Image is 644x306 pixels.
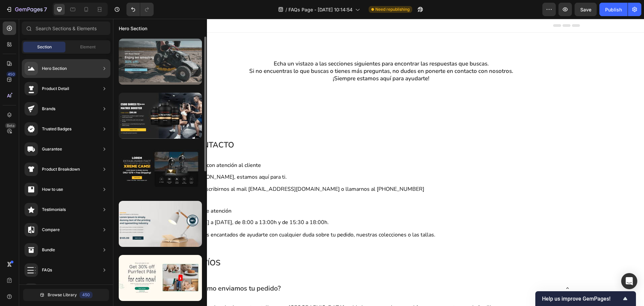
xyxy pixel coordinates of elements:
[37,44,52,50] span: Section
[6,72,16,77] div: 450
[288,6,353,13] span: FAQs Page - [DATE] 10:14:54
[542,295,629,303] button: Show survey - Help us improve GemPages!
[22,21,110,35] input: Search Sections & Elements
[42,126,71,132] div: Trusted Badges
[42,206,66,213] div: Testimonials
[42,146,62,152] div: Guarantee
[599,3,628,16] button: Publish
[3,3,50,16] button: 7
[42,65,67,72] div: Hero Section
[42,85,69,92] div: Product Detail
[580,7,591,12] span: Save
[42,226,60,233] div: Compare
[575,3,597,16] button: Save
[375,6,410,12] span: Need republishing
[48,292,77,298] span: Browse Library
[42,166,80,173] div: Product Breakdown
[42,247,55,253] div: Bundle
[75,285,382,293] span: Cada prenda sale de nuestros talleres en [GEOGRAPHIC_DATA], cuidada y preparada como si fuera par...
[126,3,154,16] div: Undo/Redo
[542,296,621,302] span: Help us improve GemPages!
[621,273,637,289] div: Open Intercom Messenger
[44,5,47,13] p: 7
[23,289,109,301] button: Browse Library450
[113,19,644,306] iframe: Design area
[42,186,63,193] div: How to use
[285,6,287,13] span: /
[5,123,16,128] div: Beta
[42,267,52,273] div: FAQs
[42,105,55,112] div: Brands
[80,44,96,50] span: Element
[79,292,93,298] div: 450
[605,6,622,13] div: Publish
